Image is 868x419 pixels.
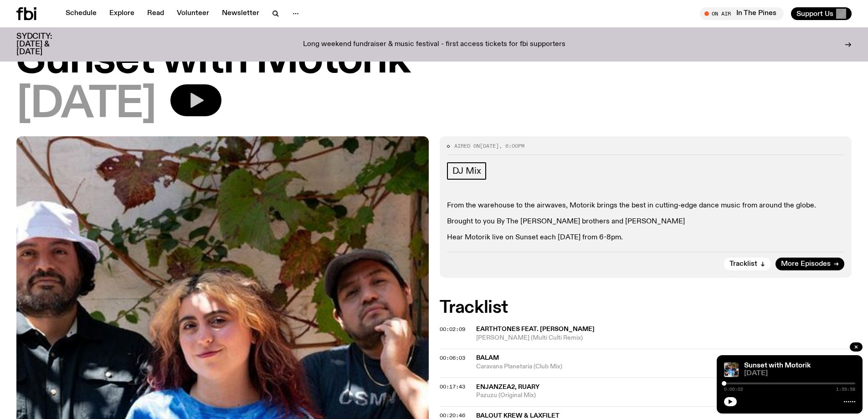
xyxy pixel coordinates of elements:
[781,261,831,268] span: More Episodes
[744,362,811,369] a: Sunset with Motorik
[440,412,465,419] span: 00:20:46
[454,142,480,150] span: Aired on
[440,300,852,316] h2: Tracklist
[171,7,215,20] a: Volunteer
[476,362,852,371] span: Caravana Planetaria (Club Mix)
[440,327,465,332] button: 00:02:09
[480,142,499,150] span: [DATE]
[16,40,852,81] h1: Sunset with Motorik
[476,413,560,419] span: Balout Krew & Laxfilet
[447,217,845,226] p: Brought to you By The [PERSON_NAME] brothers and [PERSON_NAME]
[476,384,539,390] span: Enjanzea2, Ruary
[452,166,481,176] span: DJ Mix
[729,261,757,268] span: Tracklist
[440,354,465,362] span: 00:06:03
[836,387,855,392] span: 1:59:58
[216,7,265,20] a: Newsletter
[440,326,465,333] span: 00:02:09
[440,413,465,418] button: 00:20:46
[142,7,169,20] a: Read
[16,33,75,56] h3: SYDCITY: [DATE] & [DATE]
[16,84,156,125] span: [DATE]
[447,233,845,242] p: Hear Motorik live on Sunset each [DATE] from 6-8pm.
[476,391,852,400] span: Pazuzu (Original Mix)
[303,41,565,49] p: Long weekend fundraiser & music festival - first access tickets for fbi supporters
[724,387,743,392] span: 0:00:02
[700,7,784,20] button: On AirIn The Pines
[447,202,845,210] p: From the warehouse to the airwaves, Motorik brings the best in cutting-edge dance music from arou...
[791,7,852,20] button: Support Us
[796,10,833,18] span: Support Us
[776,258,844,270] a: More Episodes
[440,383,465,390] span: 00:17:43
[476,326,595,332] span: Earthtones feat. [PERSON_NAME]
[476,334,852,342] span: [PERSON_NAME] (Multi Culti Remix)
[724,362,739,377] img: Andrew, Reenie, and Pat stand in a row, smiling at the camera, in dappled light with a vine leafe...
[724,258,771,270] button: Tracklist
[499,142,524,150] span: , 6:00pm
[476,355,499,361] span: Balam
[440,356,465,361] button: 00:06:03
[104,7,140,20] a: Explore
[447,162,487,180] a: DJ Mix
[440,384,465,389] button: 00:17:43
[60,7,102,20] a: Schedule
[744,370,855,377] span: [DATE]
